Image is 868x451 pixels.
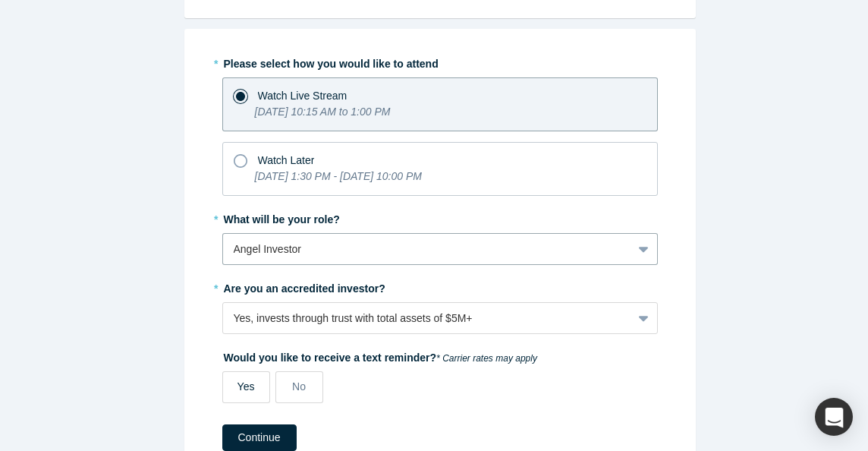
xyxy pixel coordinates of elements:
em: * Carrier rates may apply [436,353,537,364]
i: [DATE] 10:15 AM to 1:00 PM [255,106,391,118]
button: Continue [222,424,297,451]
i: [DATE] 1:30 PM - [DATE] 10:00 PM [255,170,422,182]
label: What will be your role? [222,207,658,228]
span: Watch Later [258,154,315,166]
span: Yes [237,380,255,393]
span: No [292,380,306,393]
label: Please select how you would like to attend [222,51,658,72]
span: Watch Live Stream [258,90,348,102]
label: Would you like to receive a text reminder? [222,345,658,366]
div: Yes, invests through trust with total assets of $5M+ [234,311,621,326]
label: Are you an accredited investor? [222,276,658,297]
